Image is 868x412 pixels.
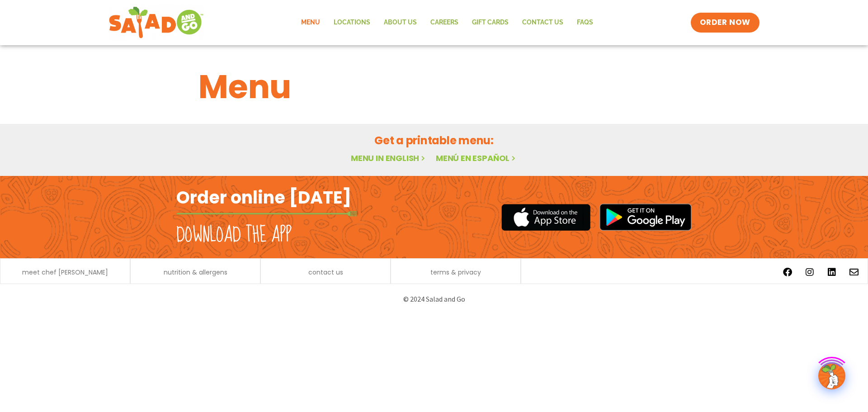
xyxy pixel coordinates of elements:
span: ORDER NOW [700,17,750,28]
a: Menu in English [351,152,427,164]
a: FAQs [570,12,600,33]
a: ORDER NOW [691,13,759,33]
img: google_play [599,204,692,231]
nav: Menu [294,12,600,33]
a: About Us [377,12,424,33]
a: Locations [327,12,377,33]
h1: Menu [198,62,670,111]
a: Careers [424,12,465,33]
p: © 2024 Salad and Go [181,293,687,305]
h2: Get a printable menu: [198,133,670,148]
h2: Order online [DATE] [176,186,351,208]
a: Menú en español [436,152,517,164]
a: GIFT CARDS [465,12,515,33]
a: nutrition & allergens [164,269,227,275]
a: Menu [294,12,327,33]
a: Contact Us [515,12,570,33]
img: fork [176,211,357,216]
img: new-SAG-logo-768×292 [108,5,204,41]
img: appstore [501,203,590,232]
a: contact us [308,269,343,275]
a: terms & privacy [430,269,481,275]
a: meet chef [PERSON_NAME] [22,269,108,275]
h2: Download the app [176,223,292,248]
